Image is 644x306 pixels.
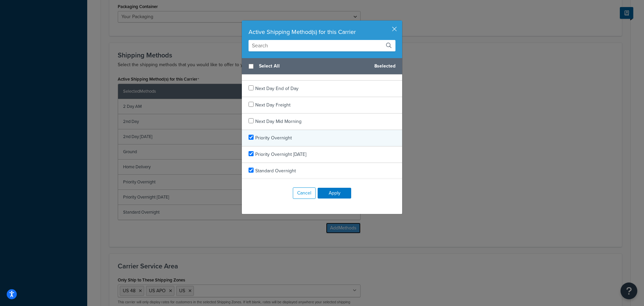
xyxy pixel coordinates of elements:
[255,85,299,92] span: Next Day End of Day
[259,61,369,71] span: Select All
[249,27,395,37] div: Active Shipping Method(s) for this Carrier
[293,187,316,199] button: Cancel
[255,167,296,174] span: Standard Overnight
[242,58,402,75] div: 8 selected
[255,118,302,125] span: Next Day Mid Morning
[318,188,351,199] button: Apply
[255,151,306,158] span: Priority Overnight [DATE]
[255,134,292,141] span: Priority Overnight
[255,101,290,108] span: Next Day Freight
[249,40,395,51] input: Search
